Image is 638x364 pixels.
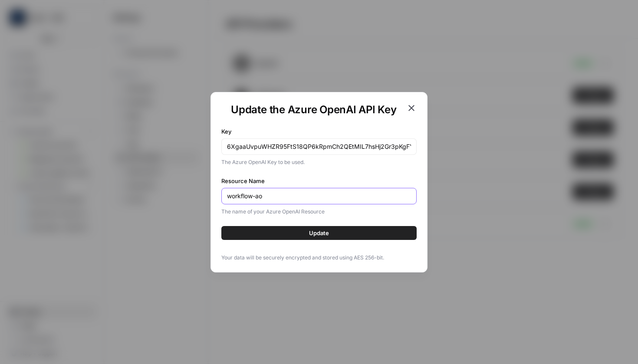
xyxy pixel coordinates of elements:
[221,254,417,262] span: Your data will be securely encrypted and stored using AES 256-bit.
[221,103,406,117] h1: Update the Azure OpenAI API Key
[309,229,329,237] span: Update
[221,127,417,136] label: Key
[221,158,417,166] div: The Azure OpenAI Key to be used.
[221,208,417,216] div: The name of your Azure OpenAI Resource
[221,177,417,185] label: Resource Name
[221,226,417,240] button: Update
